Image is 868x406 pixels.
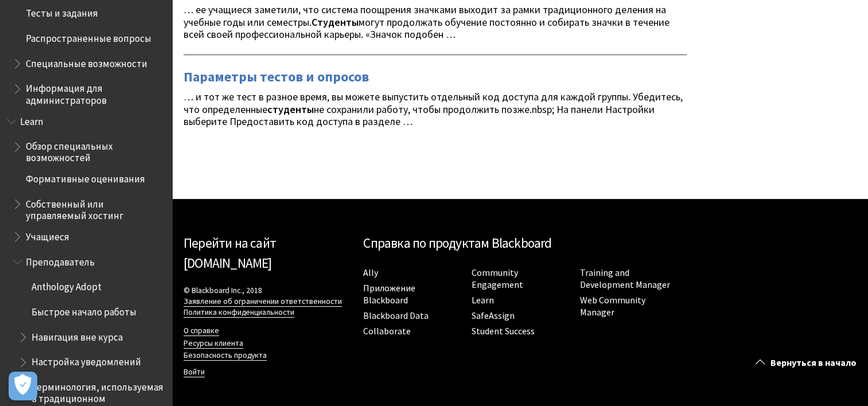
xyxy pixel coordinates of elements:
[26,29,151,44] span: Распространенные вопросы
[9,372,37,400] button: Open Preferences
[184,296,342,307] a: Заявление об ограничении ответственности
[184,350,267,361] a: Безопасность продукта
[363,233,677,253] h2: Справка по продуктам Blackboard
[184,68,369,86] a: Параметры тестов и опросов
[26,194,164,221] span: Собственный или управляемый хостинг
[184,285,352,318] p: © Blackboard Inc., 2018
[26,137,164,164] span: Обзор специальных возможностей
[363,267,378,279] a: Ally
[184,90,683,128] span: … и тот же тест в разное время, вы можете выпустить отдельный код доступа для каждой группы. Убед...
[32,278,102,293] span: Anthology Adopt
[472,267,523,291] a: Community Engagement
[580,294,645,318] a: Web Community Manager
[747,352,868,373] a: Вернуться в начало
[184,367,205,377] a: Войти
[184,307,294,318] a: Политика конфиденциальности
[184,235,276,271] a: Перейти на сайт [DOMAIN_NAME]
[26,170,145,185] span: Формативные оценивания
[184,3,670,41] span: … ее учащиеся заметили, что система поощрения значками выходит за рамки традиционного деления на ...
[312,15,359,29] strong: Студенты
[32,302,137,318] span: Быстрое начало работы
[363,282,415,306] a: Приложение Blackboard
[363,325,411,337] a: Collaborate
[267,103,314,116] strong: студенты
[20,112,43,127] span: Learn
[26,4,98,19] span: Тесты и задания
[472,325,535,337] a: Student Success
[580,267,670,291] a: Training and Development Manager
[363,310,429,322] a: Blackboard Data
[184,326,219,336] a: О справке
[472,310,515,322] a: SafeAssign
[32,327,123,343] span: Навигация вне курса
[26,252,95,268] span: Преподаватель
[26,54,147,69] span: Специальные возможности
[184,338,243,349] a: Ресурсы клиента
[26,227,69,243] span: Учащиеся
[26,79,164,106] span: Информация для администраторов
[32,353,141,368] span: Настройка уведомлений
[472,294,494,306] a: Learn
